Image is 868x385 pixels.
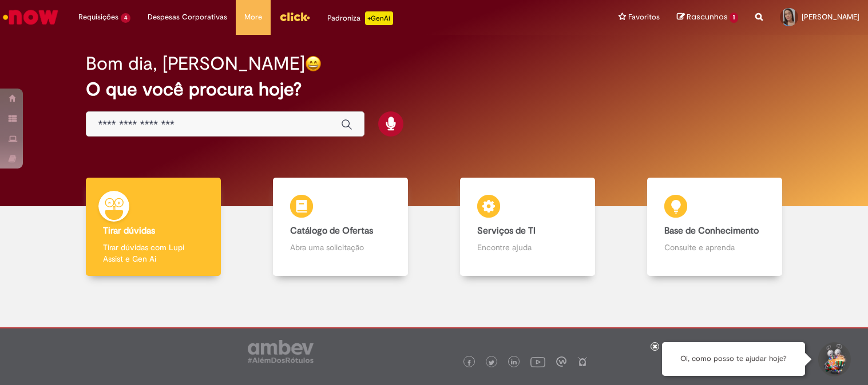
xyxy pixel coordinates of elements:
[279,8,310,25] img: click_logo_yellow_360x200.png
[148,11,227,23] span: Despesas Corporativas
[365,11,393,25] p: +GenAi
[530,354,545,369] img: logo_footer_youtube.png
[621,178,808,276] a: Base de Conhecimento Consulte e aprenda
[489,360,494,366] img: logo_footer_twitter.png
[86,54,305,74] h2: Bom dia, [PERSON_NAME]
[78,11,118,23] span: Requisições
[730,13,738,23] span: 1
[628,11,660,23] span: Favoritos
[664,225,759,236] b: Base de Conhecimento
[477,242,578,253] p: Encontre ajuda
[103,225,155,236] b: Tirar dúvidas
[687,11,728,22] span: Rascunhos
[662,342,805,376] div: Oi, como posso te ajudar hoje?
[86,79,782,99] h2: O que você procura hoje?
[327,11,393,25] div: Padroniza
[305,55,322,72] img: happy-face.png
[556,356,566,367] img: logo_footer_workplace.png
[434,178,621,276] a: Serviços de TI Encontre ajuda
[511,359,517,366] img: logo_footer_linkedin.png
[121,13,130,23] span: 4
[802,12,859,22] span: [PERSON_NAME]
[466,360,472,366] img: logo_footer_facebook.png
[290,242,391,253] p: Abra uma solicitação
[244,11,262,23] span: More
[817,342,851,376] button: Iniciar Conversa de Suporte
[477,225,536,236] b: Serviços de TI
[290,225,373,236] b: Catálogo de Ofertas
[103,242,204,264] p: Tirar dúvidas com Lupi Assist e Gen Ai
[664,242,765,253] p: Consulte e aprenda
[1,6,60,29] img: ServiceNow
[577,356,588,367] img: logo_footer_naosei.png
[248,340,314,363] img: logo_footer_ambev_rotulo_gray.png
[247,178,434,276] a: Catálogo de Ofertas Abra uma solicitação
[60,178,247,276] a: Tirar dúvidas Tirar dúvidas com Lupi Assist e Gen Ai
[677,12,738,23] a: Rascunhos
